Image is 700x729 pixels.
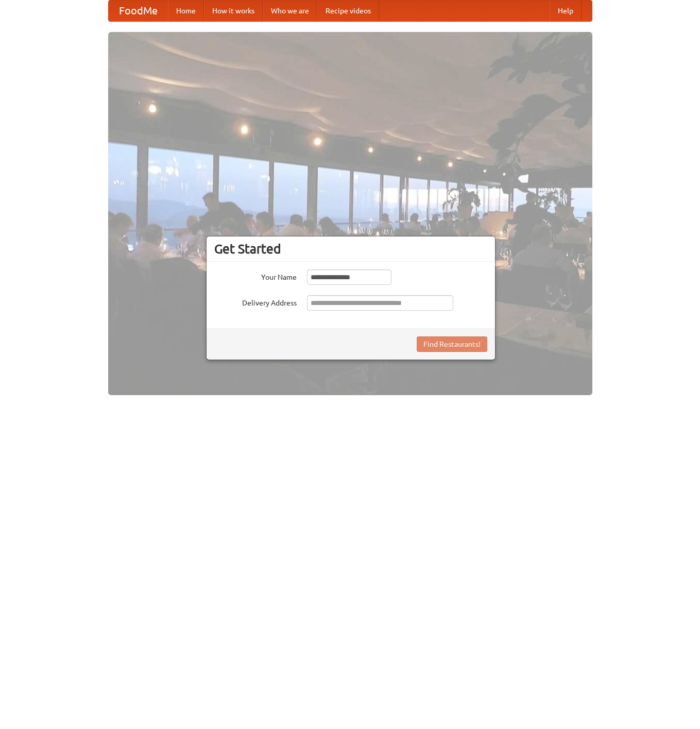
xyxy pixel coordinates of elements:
[168,1,204,21] a: Home
[550,1,582,21] a: Help
[214,241,487,257] h3: Get Started
[109,1,168,21] a: FoodMe
[214,295,297,308] label: Delivery Address
[417,336,487,352] button: Find Restaurants!
[263,1,317,21] a: Who we are
[317,1,379,21] a: Recipe videos
[204,1,263,21] a: How it works
[214,269,297,282] label: Your Name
